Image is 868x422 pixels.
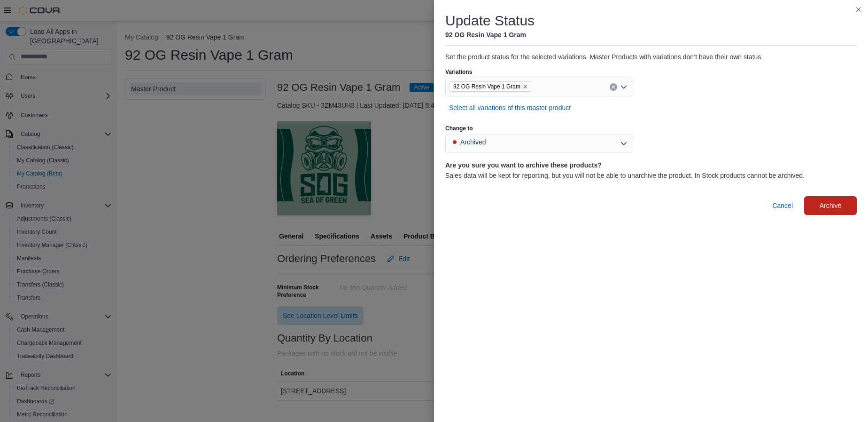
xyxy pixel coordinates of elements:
span: 92 OG Resin Vape 1 Gram [453,82,520,91]
span: Select all variations of this master product [449,103,571,112]
h5: Are you sure you want to archive these products? [445,160,857,170]
span: Cancel [772,201,793,210]
button: Close this dialog [853,4,864,15]
h5: 92 OG Resin Vape 1 Gram [445,30,535,40]
p: Sales data will be kept for reporting, but you will not be able to unarchive the product. In Stoc... [445,172,857,179]
h1: Update Status [445,11,535,30]
button: Archive [804,196,857,215]
button: Clear input [610,83,617,91]
div: Archived [460,137,486,147]
button: Open list of options [620,83,628,91]
button: Archived [445,134,633,153]
span: 92 OG Resin Vape 1 Gram [449,81,532,92]
span: Archive [820,201,842,210]
button: Cancel [768,196,797,215]
button: Remove 92 OG Resin Vape 1 Gram from selection in this group [522,84,528,89]
label: Change to [445,125,473,132]
label: Variations [445,68,472,76]
button: Select all variations of this master product [445,98,574,117]
p: Set the product status for the selected variations. Master Products with variations don’t have th... [445,53,857,61]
